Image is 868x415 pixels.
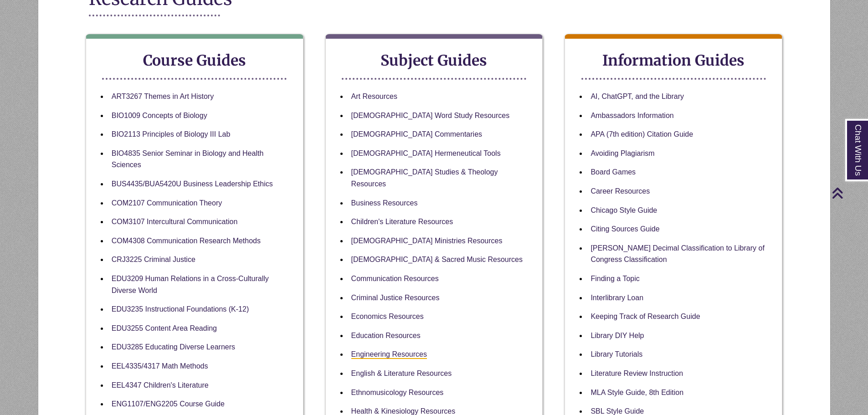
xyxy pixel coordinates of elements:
strong: Information Guides [602,51,745,70]
a: EEL4335/4317 Math Methods [112,362,208,370]
a: EDU3235 Instructional Foundations (K-12) [112,305,249,313]
a: APA (7th edition) Citation Guide [591,130,693,138]
a: Children's Literature Resources [351,218,453,225]
a: Literature Review Instruction [591,369,683,377]
a: Economics Resources [351,313,424,320]
a: Back to Top [832,187,866,199]
a: Avoiding Plagiarism [591,149,654,157]
a: Board Games [591,168,636,176]
a: Library DIY Help [591,332,644,339]
a: EDU3209 Human Relations in a Cross-Culturally Diverse World [112,275,269,294]
a: [DEMOGRAPHIC_DATA] Ministries Resources [351,237,503,245]
a: [DEMOGRAPHIC_DATA] Hermeneutical Tools [351,149,501,157]
a: [DEMOGRAPHIC_DATA] Word Study Resources [351,112,510,119]
a: Business Resources [351,199,418,207]
a: SBL Style Guide [591,407,644,415]
a: AI, ChatGPT, and the Library [591,92,684,100]
a: [PERSON_NAME] Decimal Classification to Library of Congress Classification [591,244,764,264]
a: Health & Kinesiology Resources [351,407,456,415]
a: Career Resources [591,187,650,195]
strong: Subject Guides [380,51,487,70]
a: [DEMOGRAPHIC_DATA] & Sacred Music Resources [351,256,523,263]
a: COM4308 Communication Research Methods [112,237,261,245]
a: Keeping Track of Research Guide [591,313,700,320]
a: BIO2113 Principles of Biology III Lab [112,130,231,138]
a: BIO4835 Senior Seminar in Biology and Health Sciences [112,149,264,169]
a: Education Resources [351,332,421,339]
a: Finding a Topic [591,275,639,282]
a: BIO1009 Concepts of Biology [112,112,207,119]
a: EDU3255 Content Area Reading [112,324,217,332]
a: [DEMOGRAPHIC_DATA] Commentaries [351,130,482,138]
a: Citing Sources Guide [591,225,659,233]
a: Art Resources [351,92,397,100]
a: Ethnomusicology Resources [351,389,444,396]
a: COM2107 Communication Theory [112,199,222,207]
a: EDU3285 Educating Diverse Learners [112,343,235,351]
a: Criminal Justice Resources [351,294,440,302]
a: CRJ3225 Criminal Justice [112,256,195,263]
a: Interlibrary Loan [591,294,643,302]
a: Library Tutorials [591,350,642,358]
a: Communication Resources [351,275,439,282]
a: Chicago Style Guide [591,206,657,214]
strong: Course Guides [143,51,246,70]
a: Ambassadors Information [591,112,673,119]
a: ART3267 Themes in Art History [112,92,214,100]
a: English & Literature Resources [351,369,452,377]
a: ENG1107/ENG2205 Course Guide [112,400,225,408]
a: EEL4347 Children's Literature [112,381,209,389]
a: Engineering Resources [351,350,427,359]
a: COM3107 Intercultural Communication [112,218,238,225]
a: BUS4435/BUA5420U Business Leadership Ethics [112,180,273,188]
a: [DEMOGRAPHIC_DATA] Studies & Theology Resources [351,168,498,188]
a: MLA Style Guide, 8th Edition [591,389,683,396]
